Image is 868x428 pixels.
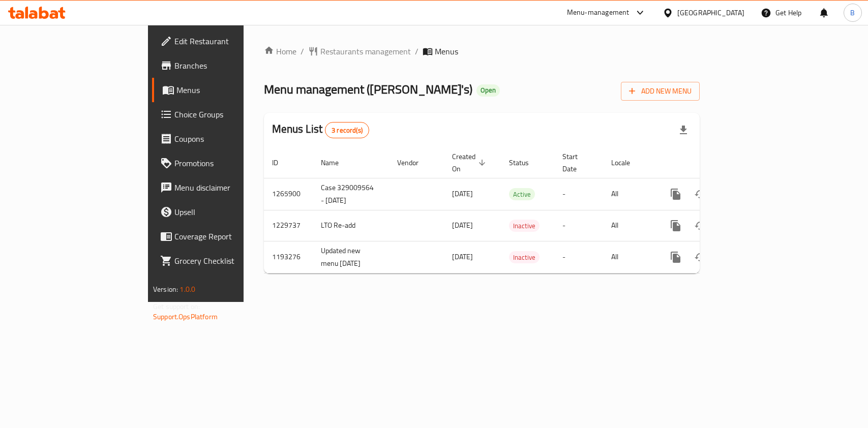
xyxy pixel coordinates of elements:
div: Inactive [509,251,540,263]
a: Promotions [152,151,293,175]
span: Coverage Report [174,230,285,242]
span: Created On [452,150,489,175]
span: Upsell [174,206,285,218]
span: B [850,7,855,18]
a: Menus [152,78,293,102]
span: Active [509,189,535,200]
a: Upsell [152,200,293,224]
a: Choice Groups [152,102,293,127]
button: Change Status [688,245,712,269]
div: [GEOGRAPHIC_DATA] [677,7,744,18]
button: Add New Menu [621,82,700,101]
a: Support.OpsPlatform [153,310,218,323]
span: [DATE] [452,187,473,200]
td: All [603,210,655,241]
a: Coverage Report [152,224,293,249]
li: / [301,45,304,57]
span: Promotions [174,157,285,169]
div: Menu-management [567,7,630,19]
li: / [415,45,418,57]
a: Coupons [152,127,293,151]
a: Restaurants management [308,45,411,57]
span: Branches [174,59,285,72]
a: Menu disclaimer [152,175,293,200]
td: - [554,210,603,241]
span: Menu disclaimer [174,181,285,194]
span: [DATE] [452,250,473,263]
span: 3 record(s) [325,126,369,135]
span: Add New Menu [629,85,692,98]
nav: breadcrumb [264,45,700,57]
span: Version: [153,283,178,296]
span: Coupons [174,133,285,145]
a: Branches [152,53,293,78]
span: Open [476,86,500,95]
span: Get support on: [153,300,200,313]
td: All [603,241,655,273]
span: Inactive [509,220,540,232]
span: Edit Restaurant [174,35,285,47]
span: 1.0.0 [179,283,195,296]
h2: Menus List [272,121,369,138]
button: more [664,213,688,238]
div: Export file [671,118,696,142]
span: Menus [435,45,458,57]
a: Edit Restaurant [152,29,293,53]
td: LTO Re-add [313,210,389,241]
th: Actions [655,147,769,178]
button: Change Status [688,182,712,206]
span: Menus [176,84,285,96]
table: enhanced table [264,147,769,273]
td: - [554,178,603,210]
span: Restaurants management [320,45,411,57]
button: more [664,182,688,206]
span: [DATE] [452,219,473,232]
td: Updated new menu [DATE] [313,241,389,273]
span: Locale [611,157,643,169]
span: ID [272,157,291,169]
span: Vendor [397,157,432,169]
span: Name [321,157,352,169]
span: Choice Groups [174,108,285,120]
button: Change Status [688,213,712,238]
span: Inactive [509,252,540,263]
span: Grocery Checklist [174,255,285,267]
span: Status [509,157,542,169]
span: Menu management ( [PERSON_NAME]'s ) [264,78,472,101]
div: Total records count [325,122,369,138]
div: Open [476,84,500,97]
td: - [554,241,603,273]
td: Case 329009564 - [DATE] [313,178,389,210]
div: Inactive [509,220,540,232]
span: Start Date [562,150,591,175]
td: All [603,178,655,210]
button: more [664,245,688,269]
a: Grocery Checklist [152,249,293,273]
